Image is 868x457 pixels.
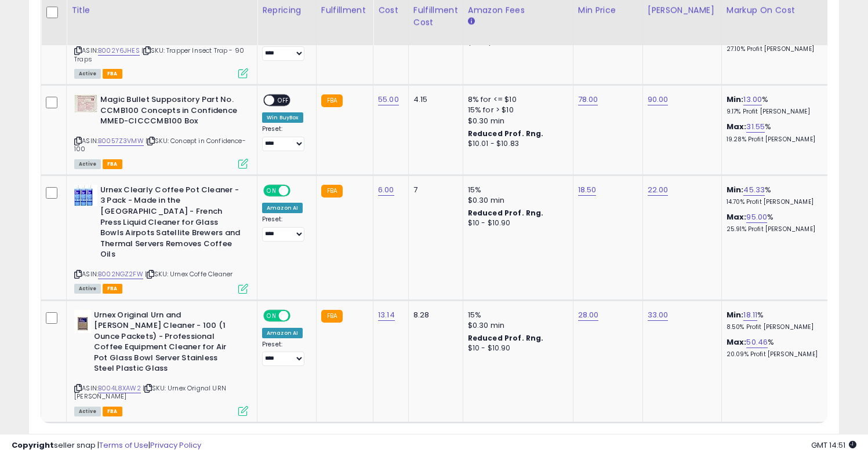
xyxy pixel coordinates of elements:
div: Fulfillment [321,4,368,16]
span: OFF [289,310,307,320]
b: Reduced Prof. Rng. [468,333,544,343]
span: | SKU: Urnex Coffe Cleaner [145,269,233,279]
div: $0.30 min [468,195,564,206]
b: Min: [727,94,744,105]
div: % [727,310,823,331]
a: 13.00 [743,94,762,105]
p: 9.17% Profit [PERSON_NAME] [727,108,823,116]
div: % [727,122,823,143]
span: | SKU: Trapper Insect Trap - 90 Traps [74,46,244,63]
span: FBA [103,284,122,294]
b: Urnex Clearly Coffee Pot Cleaner - 3 Pack - Made in the [GEOGRAPHIC_DATA] - French Press Liquid C... [100,185,241,263]
div: Repricing [262,4,311,16]
div: [PERSON_NAME] [648,4,717,16]
a: 13.14 [378,309,395,321]
b: Urnex Original Urn and [PERSON_NAME] Cleaner - 100 (1 Ounce Packets) - Professional Coffee Equipm... [94,310,235,377]
img: 51ei7QOJWtL._SL40_.jpg [74,94,97,113]
div: 8% for <= $10 [468,94,564,105]
div: $10.01 - $10.83 [468,139,564,149]
a: B0057Z3VMW [98,136,144,146]
a: 33.00 [648,309,669,321]
a: 45.33 [743,184,765,196]
b: Reduced Prof. Rng. [468,129,544,138]
a: 6.00 [378,184,394,196]
span: FBA [103,407,122,416]
b: Magic Bullet Suppository Part No. CCMB100 Concepts in Confidence MMED-CICCCMB100 Box [100,94,241,130]
div: Preset: [262,215,307,242]
b: Min: [727,184,744,195]
div: $0.30 min [468,116,564,126]
span: ON [264,310,279,320]
a: 55.00 [378,94,399,105]
div: % [727,337,823,359]
p: 8.50% Profit [PERSON_NAME] [727,323,823,331]
div: 4.15 [413,94,454,105]
div: Min Price [578,4,638,16]
div: Fulfillment Cost [413,4,458,28]
b: Min: [727,309,744,320]
p: 25.91% Profit [PERSON_NAME] [727,225,823,233]
div: seller snap | | [12,440,201,451]
p: 27.10% Profit [PERSON_NAME] [727,45,823,53]
a: B004L8XAW2 [98,383,141,393]
div: 15% for > $10 [468,105,564,115]
span: | SKU: Concept in Confidence-100 [74,136,246,153]
div: % [727,212,823,233]
div: $10 - $10.90 [468,343,564,353]
a: B002NGZ2FW [98,269,143,279]
div: ASIN: [74,94,248,167]
a: Privacy Policy [150,440,201,451]
b: Max: [727,121,747,132]
span: All listings currently available for purchase on Amazon [74,69,101,79]
div: Preset: [262,341,307,367]
span: FBA [103,159,122,169]
p: 14.70% Profit [PERSON_NAME] [727,198,823,206]
span: 2025-09-11 14:51 GMT [811,440,856,451]
span: All listings currently available for purchase on Amazon [74,159,101,169]
div: ASIN: [74,5,248,78]
div: Win BuyBox [262,112,303,123]
div: $0.30 min [468,320,564,331]
strong: Copyright [12,440,54,451]
small: FBA [321,185,343,198]
a: 90.00 [648,94,669,105]
img: 41e2eBqS1DL._SL40_.jpg [74,310,91,333]
div: ASIN: [74,185,248,293]
div: Cost [378,4,404,16]
a: 31.55 [746,121,765,133]
a: 95.00 [746,211,767,223]
a: 18.50 [578,184,597,196]
div: % [727,94,823,116]
div: Preset: [262,35,307,61]
p: 19.28% Profit [PERSON_NAME] [727,136,823,144]
div: 15% [468,185,564,195]
small: FBA [321,310,343,323]
span: All listings currently available for purchase on Amazon [74,284,101,294]
b: Max: [727,211,747,222]
a: 78.00 [578,94,598,105]
div: $10 - $10.90 [468,218,564,228]
img: 515BBJOrSDL._SL40_.jpg [74,185,97,206]
div: Amazon Fees [468,4,568,16]
div: Amazon AI [262,203,303,213]
span: OFF [289,186,307,196]
div: Title [71,4,252,16]
small: FBA [321,94,343,107]
small: Amazon Fees. [468,16,475,27]
a: 22.00 [648,184,669,196]
span: | SKU: Urnex Orignal URN [PERSON_NAME] [74,383,226,401]
div: % [727,185,823,206]
p: 20.09% Profit [PERSON_NAME] [727,350,823,359]
div: 7 [413,185,454,195]
div: Preset: [262,125,307,151]
div: Markup on Cost [727,4,827,16]
a: B002Y6JHES [98,46,140,56]
span: FBA [103,69,122,79]
div: Amazon AI [262,328,303,338]
div: 15% [468,310,564,320]
b: Max: [727,337,747,348]
a: 50.46 [746,337,768,348]
a: 18.11 [743,309,757,321]
span: OFF [274,96,293,105]
div: 8.28 [413,310,454,320]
